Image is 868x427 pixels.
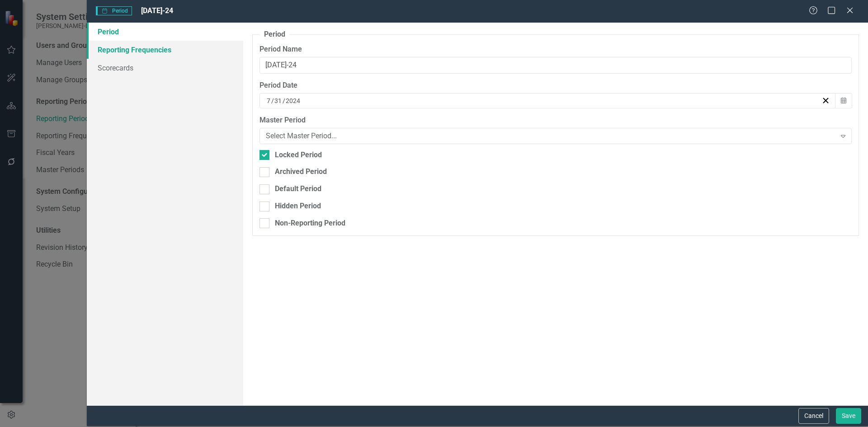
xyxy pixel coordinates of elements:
div: Locked Period [275,150,322,160]
a: Period [87,23,243,41]
div: Hidden Period [275,201,321,211]
a: Scorecards [87,59,243,77]
span: Period [96,6,132,15]
label: Period Name [259,44,852,55]
div: Non-Reporting Period [275,218,345,229]
div: Select Master Period... [266,131,836,141]
div: Default Period [275,184,321,194]
div: Period Date [259,80,852,91]
button: Cancel [798,408,829,424]
div: Archived Period [275,167,327,177]
span: / [283,97,285,105]
button: Save [836,408,861,424]
label: Master Period [259,115,852,126]
span: / [271,97,274,105]
legend: Period [259,29,290,40]
span: [DATE]-24 [141,6,173,15]
a: Reporting Frequencies [87,41,243,59]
